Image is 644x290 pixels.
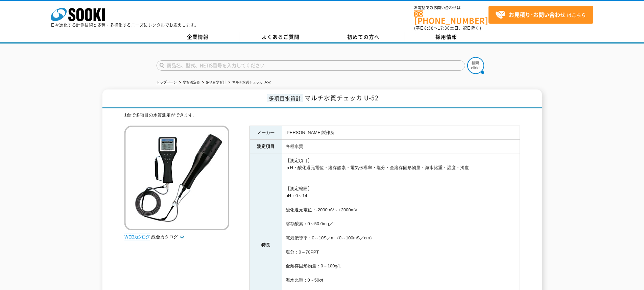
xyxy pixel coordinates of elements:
[227,79,271,86] li: マルチ水質チェッカ U-52
[282,140,520,154] td: 各種水質
[282,126,520,140] td: [PERSON_NAME]製作所
[249,140,282,154] th: 測定項目
[488,6,593,24] a: お見積り･お問い合わせはこちら
[124,112,520,119] div: 1台で多項目の水質測定ができます。
[206,80,226,84] a: 多項目水質計
[414,25,481,31] span: (平日 ～ 土日、祝日除く)
[267,94,303,102] span: 多項目水質計
[495,10,586,20] span: はこちら
[249,126,282,140] th: メーカー
[322,32,405,42] a: 初めての方へ
[424,25,434,31] span: 8:50
[305,93,379,102] span: マルチ水質チェッカ U-52
[438,25,450,31] span: 17:30
[239,32,322,42] a: よくあるご質問
[414,6,488,10] span: お電話でのお問い合わせは
[414,10,488,24] a: [PHONE_NUMBER]
[467,57,484,74] img: btn_search.png
[157,80,177,84] a: トップページ
[51,23,199,27] p: 日々進化する計測技術と多種・多様化するニーズにレンタルでお応えします。
[124,234,150,240] img: webカタログ
[157,60,465,71] input: 商品名、型式、NETIS番号を入力してください
[509,10,566,19] strong: お見積り･お問い合わせ
[124,126,229,230] img: マルチ水質チェッカ U-52
[405,32,488,42] a: 採用情報
[347,33,380,41] span: 初めての方へ
[183,80,200,84] a: 水質測定器
[157,32,239,42] a: 企業情報
[151,234,185,239] a: 総合カタログ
